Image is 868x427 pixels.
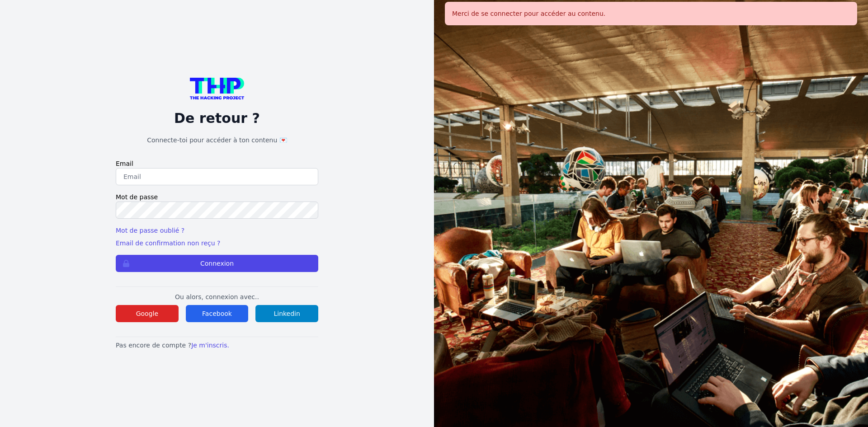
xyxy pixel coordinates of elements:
[116,192,318,202] label: Mot de passe
[190,78,244,99] img: logo
[116,341,318,350] p: Pas encore de compte ?
[116,110,318,127] p: De retour ?
[116,159,318,168] label: Email
[116,239,220,247] a: Email de confirmation non reçu ?
[116,292,318,301] p: Ou alors, connexion avec..
[116,255,318,272] button: Connexion
[191,342,229,349] a: Je m'inscris.
[255,305,318,322] button: Linkedin
[186,305,249,322] button: Facebook
[116,136,318,145] h1: Connecte-toi pour accéder à ton contenu 💌
[116,168,318,185] input: Email
[116,305,179,322] button: Google
[116,227,184,234] a: Mot de passe oublié ?
[445,2,857,25] div: Merci de se connecter pour accéder au contenu.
